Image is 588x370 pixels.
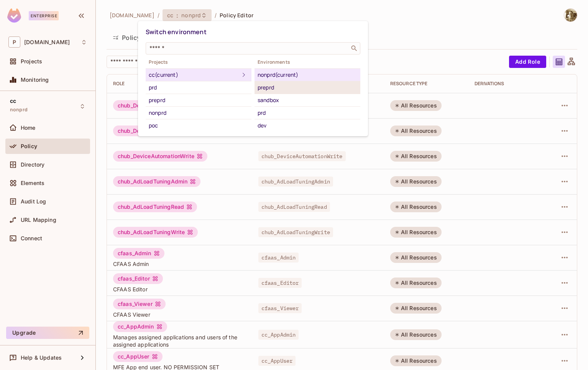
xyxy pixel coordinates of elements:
[149,70,239,79] div: cc (current)
[255,59,360,65] span: Environments
[149,108,248,117] div: nonprd
[149,83,248,92] div: prd
[146,59,251,65] span: Projects
[146,28,207,36] span: Switch environment
[149,121,248,130] div: poc
[258,108,357,117] div: prd
[258,83,357,92] div: preprd
[258,70,357,79] div: nonprd (current)
[149,96,248,105] div: preprd
[258,96,357,105] div: sandbox
[258,121,357,130] div: dev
